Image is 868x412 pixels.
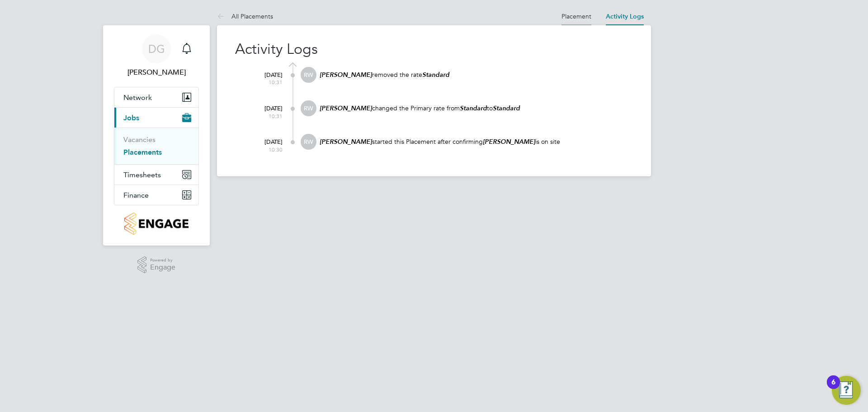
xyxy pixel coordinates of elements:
[831,382,835,394] div: 6
[561,12,591,20] a: Placement
[320,71,372,79] em: [PERSON_NAME]
[114,67,199,78] span: David Green
[148,43,165,55] span: DG
[320,104,372,112] em: [PERSON_NAME]
[103,25,210,246] nav: Main navigation
[493,104,520,112] em: Standard
[114,34,199,78] a: DG[PERSON_NAME]
[150,256,175,264] span: Powered by
[114,128,198,164] div: Jobs
[246,79,283,86] span: 10:31
[124,213,188,235] img: countryside-properties-logo-retina.png
[123,93,152,102] span: Network
[150,264,175,271] span: Engage
[123,170,161,179] span: Timesheets
[246,67,283,86] div: [DATE]
[114,87,198,107] button: Network
[301,134,316,150] span: RW
[832,376,861,405] button: Open Resource Center, 6 new notifications
[246,146,283,153] span: 10:30
[606,13,644,20] a: Activity Logs
[114,185,198,205] button: Finance
[246,134,283,153] div: [DATE]
[319,137,633,146] p: started this Placement after confirming is on site
[114,165,198,185] button: Timesheets
[123,114,139,122] span: Jobs
[319,71,633,79] p: removed the rate
[123,135,156,144] a: Vacancies
[217,12,273,20] a: All Placements
[460,104,487,112] em: Standard
[137,256,176,274] a: Powered byEngage
[123,148,162,156] a: Placements
[114,108,198,128] button: Jobs
[320,138,372,146] em: [PERSON_NAME]
[301,100,316,116] span: RW
[422,71,449,79] em: Standard
[235,40,633,59] h2: Activity Logs
[246,100,283,119] div: [DATE]
[246,113,283,120] span: 10:31
[483,138,535,146] em: [PERSON_NAME]
[114,213,199,235] a: Go to home page
[301,67,316,83] span: RW
[319,104,633,113] p: changed the Primary rate from to
[123,191,149,199] span: Finance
